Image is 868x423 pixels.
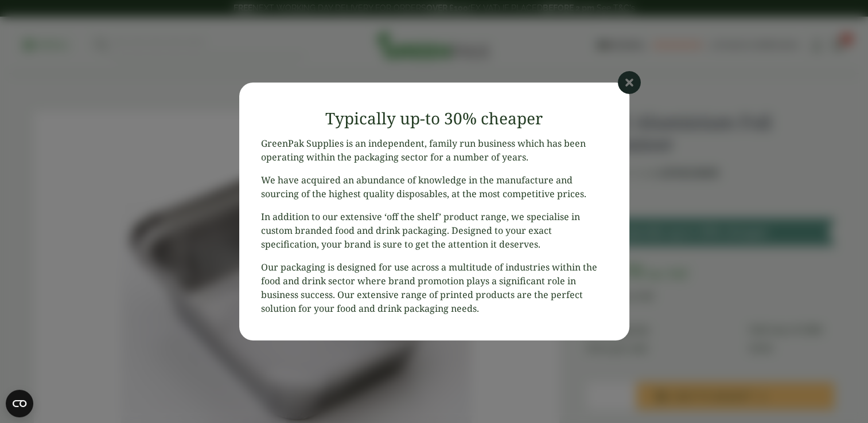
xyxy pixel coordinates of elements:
[261,210,608,251] p: In addition to our extensive ‘off the shelf’ product range, we specialise in custom branded food ...
[6,390,33,417] button: Open CMP widget
[261,136,608,164] p: GreenPak Supplies is an independent, family run business which has been operating within the pack...
[261,260,608,315] p: Our packaging is designed for use across a multitude of industries within the food and drink sect...
[261,109,608,128] h3: Typically up-to 30% cheaper
[261,173,608,201] p: We have acquired an abundance of knowledge in the manufacture and sourcing of the highest quality...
